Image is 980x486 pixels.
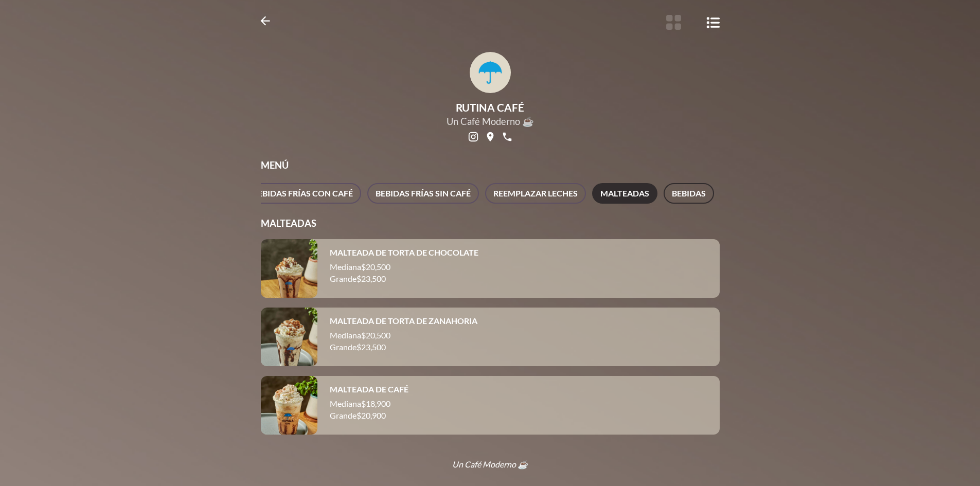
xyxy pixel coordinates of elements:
[672,188,706,198] font: BEBIDAS
[330,262,361,272] font: Mediana
[330,330,361,340] font: Mediana
[361,342,386,352] font: 23,500
[257,12,274,29] button: Volver al perfil
[361,399,366,408] font: $
[330,410,357,420] font: Grande
[367,183,479,204] button: BEBIDAS FRÍAS SIN CAFÉ
[330,247,478,257] font: MALTEADA DE TORTA DE CHOCOLATE
[452,459,528,469] font: Un Café Moderno ☕️
[330,342,357,352] font: Grande
[483,130,497,144] a: enlace social-GOOGLE_LOCATION
[456,101,524,114] font: RUTINA CAFÉ
[592,183,657,204] button: MALTEADAS
[705,12,721,32] button: Botón de vista de lista
[366,262,390,272] font: 20,500
[361,274,386,283] font: 23,500
[493,188,578,198] font: REEMPLAZAR LECHES
[664,12,684,32] button: Botón de vista de cuadrícula
[366,330,390,340] font: 20,500
[466,130,480,144] a: enlace social-INSTAGRAM
[600,188,649,198] font: MALTEADAS
[330,274,357,283] font: Grande
[366,399,390,408] font: 18,900
[330,316,477,326] font: MALTEADA DE TORTA DE ZANAHORIA
[376,188,471,198] font: BEBIDAS FRÍAS SIN CAFÉ
[357,342,361,352] font: $
[500,130,514,144] a: enlace social-TELÉFONO
[361,410,386,420] font: 20,900
[253,188,353,198] font: BEBIDAS FRÍAS CON CAFÉ
[261,218,316,229] font: MALTEADAS
[330,399,361,408] font: Mediana
[244,183,361,204] button: BEBIDAS FRÍAS CON CAFÉ
[485,183,586,204] button: REEMPLAZAR LECHES
[261,159,289,171] font: MENÚ
[664,183,714,204] button: BEBIDAS
[330,384,408,394] font: MALTEADA DE CAFÉ
[357,274,361,283] font: $
[357,410,361,420] font: $
[361,330,366,340] font: $
[447,116,534,127] font: Un Café Moderno ☕
[361,262,366,272] font: $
